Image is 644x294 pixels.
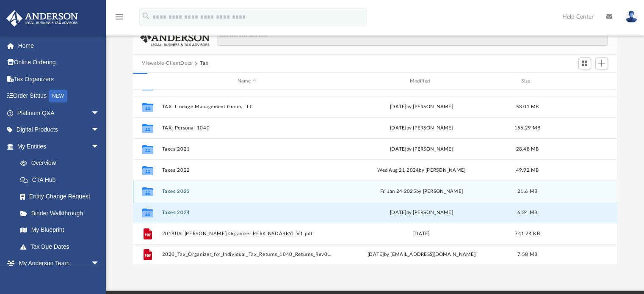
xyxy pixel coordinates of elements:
button: TAX: Personal 1040 [162,125,332,131]
input: Search files and folders [217,30,608,46]
a: Digital Productsarrow_drop_down [6,121,112,138]
i: search [141,11,151,21]
div: Modified [336,77,506,85]
a: My Entitiesarrow_drop_down [6,138,112,155]
button: Switch to Grid View [578,58,591,69]
span: 7.58 MB [517,253,537,257]
button: Taxes 2021 [162,146,332,152]
a: My Blueprint [12,222,108,239]
span: 6.24 MB [517,210,537,215]
span: arrow_drop_down [91,104,108,122]
span: 741.24 KB [515,231,539,236]
span: 21.6 MB [517,189,537,194]
a: menu [114,16,124,22]
div: id [136,77,158,85]
div: [DATE] by [PERSON_NAME] [336,209,507,217]
a: Tax Organizers [6,71,112,88]
img: Anderson Advisors Platinum Portal [4,10,80,27]
button: Taxes 2023 [162,189,332,194]
a: Tax Due Dates [12,238,112,255]
button: TAX: Lineage Management Group, LLC [162,104,332,110]
div: Name [161,77,332,85]
div: grid [133,90,617,265]
button: Add [595,58,608,69]
div: NEW [49,90,67,102]
span: arrow_drop_down [91,121,108,139]
button: Tax [200,60,208,67]
span: 53.01 MB [516,104,539,109]
a: Online Ordering [6,54,112,71]
a: My Anderson Teamarrow_drop_down [6,255,108,272]
span: 156.29 MB [514,126,540,130]
div: Fri Jan 24 2025 by [PERSON_NAME] [336,188,507,195]
div: [DATE] [336,230,507,238]
div: Size [510,77,544,85]
a: Binder Walkthrough [12,205,112,222]
div: Wed Aug 21 2024 by [PERSON_NAME] [336,167,507,174]
div: [DATE] by [PERSON_NAME] [336,124,507,132]
span: 49.92 MB [516,168,539,173]
i: menu [114,12,124,22]
button: Viewable-ClientDocs [142,60,192,67]
div: [DATE] by [PERSON_NAME] [336,103,507,111]
button: 2020_Tax_Organizer_for_Individual_Tax_Returns_1040_Returns_Rev04_20201202.pdf [162,252,332,258]
a: Platinum Q&Aarrow_drop_down [6,104,112,121]
a: Order StatusNEW [6,88,112,105]
div: [DATE] by [PERSON_NAME] [336,146,507,153]
button: Taxes 2022 [162,168,332,173]
div: [DATE] by [EMAIL_ADDRESS][DOMAIN_NAME] [336,251,507,259]
a: CTA Hub [12,171,112,188]
a: Overview [12,155,112,172]
span: arrow_drop_down [91,255,108,272]
a: Home [6,37,112,54]
a: Entity Change Request [12,188,112,205]
button: Taxes 2024 [162,210,332,215]
span: arrow_drop_down [91,138,108,155]
div: id [548,77,607,85]
button: 2018USI [PERSON_NAME] Organizer PERKINSDARRYL V1.pdf [162,231,332,236]
span: 28.48 MB [516,147,539,151]
img: User Pic [625,11,638,23]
